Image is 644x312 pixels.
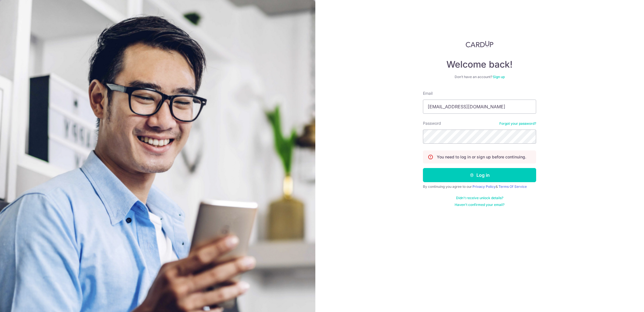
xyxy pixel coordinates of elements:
[456,196,503,200] a: Didn't receive unlock details?
[423,121,441,126] label: Password
[472,184,496,189] a: Privacy Policy
[437,154,526,160] p: You need to log in or sign up before continuing.
[493,75,505,79] a: Sign up
[423,75,536,79] div: Don’t have an account?
[423,168,536,182] button: Log in
[498,184,527,189] a: Terms Of Service
[423,59,536,70] h4: Welcome back!
[423,91,433,96] label: Email
[423,184,536,189] div: By continuing you agree to our &
[455,203,504,207] a: Haven't confirmed your email?
[423,100,536,114] input: Enter your Email
[499,121,536,126] a: Forgot your password?
[466,41,493,48] img: CardUp Logo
